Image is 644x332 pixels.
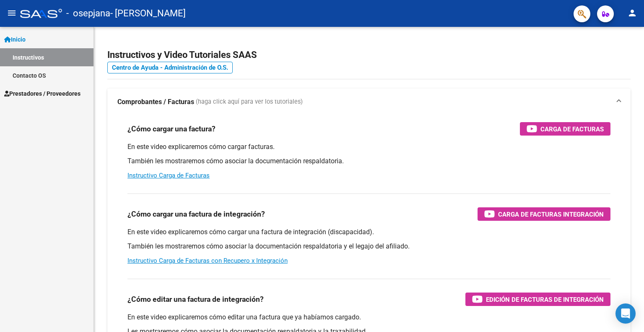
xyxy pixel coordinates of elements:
[127,293,264,305] h3: ¿Cómo editar una factura de integración?
[107,89,631,115] mat-expansion-panel-header: Comprobantes / Facturas (haga click aquí para ver los tutoriales)
[127,208,265,220] h3: ¿Cómo cargar una factura de integración?
[110,4,186,23] span: - [PERSON_NAME]
[127,157,610,166] p: También les mostraremos cómo asociar la documentación respaldatoria.
[498,209,604,220] span: Carga de Facturas Integración
[127,313,610,322] p: En este video explicaremos cómo editar una factura que ya habíamos cargado.
[465,293,610,306] button: Edición de Facturas de integración
[127,227,610,237] p: En este video explicaremos cómo cargar una factura de integración (discapacidad).
[127,257,288,264] a: Instructivo Carga de Facturas con Recupero x Integración
[627,8,637,18] mat-icon: person
[127,123,216,135] h3: ¿Cómo cargar una factura?
[127,172,210,179] a: Instructivo Carga de Facturas
[615,303,636,324] div: Open Intercom Messenger
[107,62,233,73] a: Centro de Ayuda - Administración de O.S.
[127,142,610,152] p: En este video explicaremos cómo cargar facturas.
[7,8,17,18] mat-icon: menu
[4,89,80,98] span: Prestadores / Proveedores
[4,35,26,44] span: Inicio
[486,294,604,305] span: Edición de Facturas de integración
[478,207,610,221] button: Carga de Facturas Integración
[127,242,610,251] p: También les mostraremos cómo asociar la documentación respaldatoria y el legajo del afiliado.
[66,4,110,23] span: - osepjana
[117,97,194,107] strong: Comprobantes / Facturas
[540,124,604,134] span: Carga de Facturas
[520,122,610,136] button: Carga de Facturas
[196,97,303,107] span: (haga click aquí para ver los tutoriales)
[107,47,631,63] h2: Instructivos y Video Tutoriales SAAS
